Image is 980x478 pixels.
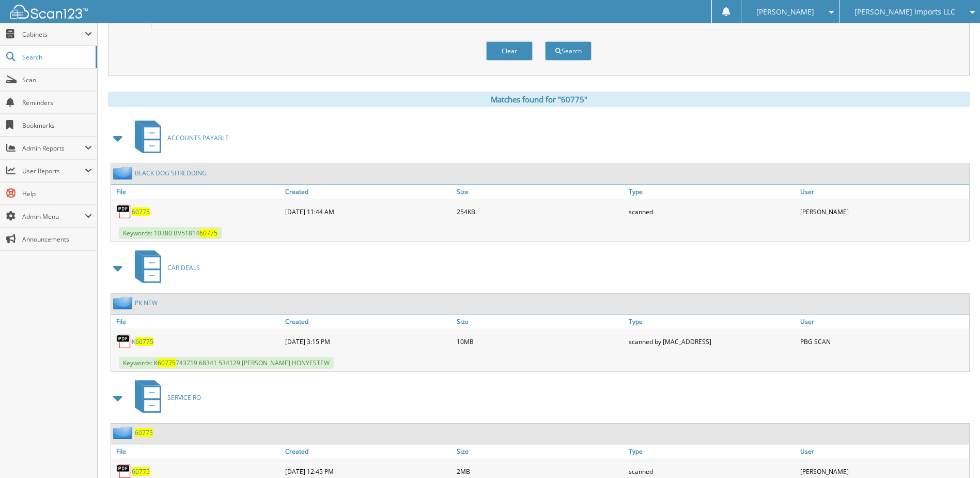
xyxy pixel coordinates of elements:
span: Search [22,53,90,62]
a: PK NEW [135,298,158,307]
a: K60775 [132,337,153,346]
a: Size [454,185,626,199]
div: 10MB [454,331,626,352]
div: PBG SCAN [798,331,969,352]
a: Type [626,444,798,458]
span: Admin Menu [22,212,85,221]
div: 254KB [454,201,626,222]
a: Type [626,185,798,199]
img: folder2.png [113,426,135,439]
span: Help [22,189,92,198]
a: SERVICE RO [129,377,201,418]
span: 60775 [158,358,176,367]
span: CAR DEALS [167,263,200,272]
span: Keywords: K 743719 68341 534129 [PERSON_NAME] HONYESTEW [119,357,334,369]
a: Created [283,315,454,328]
a: 60775 [135,428,153,437]
a: File [111,444,283,458]
button: Search [545,41,592,61]
a: 60775 [132,207,150,216]
a: Created [283,444,454,458]
span: Reminders [22,98,92,107]
span: [PERSON_NAME] [756,9,814,15]
span: Keywords: 10380 BV51814 [119,227,222,239]
span: Scan [22,76,92,84]
div: Matches found for "60775" [108,92,970,107]
div: scanned by [MAC_ADDRESS] [626,331,798,352]
a: User [798,315,969,328]
a: File [111,315,283,328]
a: Created [283,185,454,199]
span: User Reports [22,167,85,175]
div: [PERSON_NAME] [798,201,969,222]
a: 60775 [132,467,150,476]
span: Bookmarks [22,121,92,130]
a: User [798,444,969,458]
a: File [111,185,283,199]
img: scan123-logo-white.svg [10,5,88,19]
a: ACCOUNTS PAYABLE [129,117,229,158]
a: User [798,185,969,199]
a: Size [454,444,626,458]
a: Type [626,315,798,328]
span: Admin Reports [22,144,85,153]
span: Cabinets [22,30,85,39]
span: Announcements [22,235,92,244]
div: [DATE] 11:44 AM [283,201,454,222]
div: scanned [626,201,798,222]
img: folder2.png [113,296,135,309]
iframe: Chat Widget [928,428,980,478]
img: PDF.png [116,334,132,349]
img: PDF.png [116,204,132,219]
a: Size [454,315,626,328]
a: CAR DEALS [129,247,200,288]
span: 60775 [199,229,217,237]
span: SERVICE RO [167,393,201,402]
span: 60775 [135,337,153,346]
div: [DATE] 3:15 PM [283,331,454,352]
button: Clear [486,41,533,61]
img: folder2.png [113,167,135,180]
a: BLACK DOG SHREDDING [135,169,207,177]
span: ACCOUNTS PAYABLE [167,133,229,142]
span: [PERSON_NAME] Imports LLC [854,9,955,15]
